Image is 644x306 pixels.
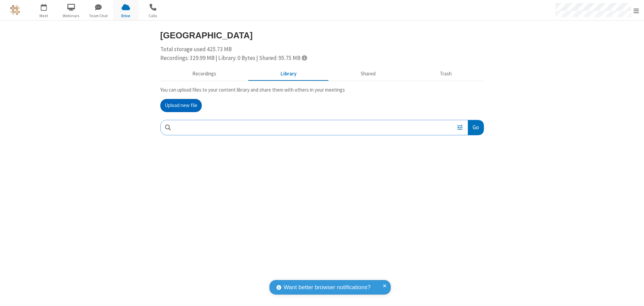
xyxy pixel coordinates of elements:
[249,68,329,80] button: Content library
[160,45,484,62] div: Total storage used 425.73 MB
[468,120,483,135] button: Go
[140,13,166,19] span: Calls
[31,13,57,19] span: Meet
[302,55,307,61] span: Totals displayed include files that have been moved to the trash.
[284,283,371,292] span: Want better browser notifications?
[160,68,249,80] button: Recorded meetings
[329,68,408,80] button: Shared during meetings
[160,99,202,112] button: Upload new file
[160,86,484,94] p: You can upload files to your content library and share them with others in your meetings
[160,54,484,63] div: Recordings: 329.99 MB | Library: 0 Bytes | Shared: 95.75 MB
[10,5,20,15] img: QA Selenium DO NOT DELETE OR CHANGE
[160,31,484,40] h3: [GEOGRAPHIC_DATA]
[113,13,138,19] span: Drive
[59,13,84,19] span: Webinars
[86,13,111,19] span: Team Chat
[408,68,484,80] button: Trash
